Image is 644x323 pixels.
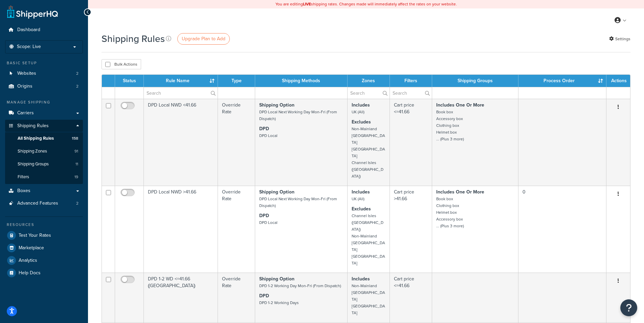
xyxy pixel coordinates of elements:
[348,75,390,87] th: Zones
[19,233,51,238] span: Test Your Rates
[17,84,32,89] span: Origins
[352,101,370,109] strong: Includes
[303,1,311,7] b: LIVE
[144,99,218,186] td: DPD Local NWD <41.66
[5,254,83,267] a: Analytics
[518,186,606,273] td: 0
[259,283,341,289] small: DPD 1-2 Working Day Mon-Fri (From Dispatch)
[5,158,83,170] a: Shipping Groups 11
[17,123,49,129] span: Shipping Rules
[352,205,371,212] strong: Excludes
[259,188,294,195] strong: Shipping Option
[352,109,364,115] small: UK (All)
[259,133,277,139] small: DPD Local
[436,101,484,109] strong: Includes One Or More
[390,273,432,322] td: Cart price <=41.66
[609,34,630,44] a: Settings
[5,145,83,158] a: Shipping Zones 91
[352,275,370,282] strong: Includes
[76,71,79,76] span: 2
[144,273,218,322] td: DPD 1-2 WD <=41.66 ([GEOGRAPHIC_DATA])
[5,80,83,93] li: Origins
[177,33,230,45] a: Upgrade Plan to Add
[18,148,47,154] span: Shipping Zones
[5,171,83,183] a: Filters 19
[606,75,630,87] th: Actions
[5,67,83,80] li: Websites
[18,161,49,167] span: Shipping Groups
[102,59,141,69] button: Bulk Actions
[259,196,337,209] small: DPD Local Next Working Day Mon-Fri (From Dispatch)
[5,24,83,36] a: Dashboard
[432,75,518,87] th: Shipping Groups
[72,136,78,141] span: 158
[5,197,83,210] a: Advanced Features 2
[19,245,44,251] span: Marketplace
[390,99,432,186] td: Cart price <=41.66
[259,101,294,109] strong: Shipping Option
[5,107,83,119] a: Carriers
[218,75,255,87] th: Type
[259,275,294,282] strong: Shipping Option
[5,267,83,279] a: Help Docs
[352,196,364,202] small: UK (All)
[5,99,83,105] div: Manage Shipping
[17,110,34,116] span: Carriers
[17,27,40,33] span: Dashboard
[218,186,255,273] td: Override Rate
[352,283,385,316] small: Non-Mainland [GEOGRAPHIC_DATA] [GEOGRAPHIC_DATA]
[144,75,218,87] th: Rule Name : activate to sort column ascending
[18,136,54,141] span: All Shipping Rules
[5,132,83,145] a: All Shipping Rules 158
[74,174,78,180] span: 19
[5,120,83,184] li: Shipping Rules
[76,84,79,89] span: 2
[620,299,637,316] button: Open Resource Center
[5,158,83,170] li: Shipping Groups
[76,201,79,206] span: 2
[436,109,464,142] small: Book box Accessory box Clothing box Helmet box ... (Plus 3 more)
[5,132,83,145] li: All Shipping Rules
[5,229,83,241] a: Test Your Rates
[102,32,165,45] h1: Shipping Rules
[18,174,29,180] span: Filters
[7,5,58,19] a: ShipperHQ Home
[259,125,269,132] strong: DPD
[17,44,41,50] span: Scope: Live
[5,60,83,66] div: Basic Setup
[259,300,299,306] small: DPD 1-2 Working Days
[218,99,255,186] td: Override Rate
[5,222,83,228] div: Resources
[115,75,144,87] th: Status
[5,171,83,183] li: Filters
[5,185,83,197] a: Boxes
[17,71,36,76] span: Websites
[144,87,218,99] input: Search
[75,161,78,167] span: 11
[390,186,432,273] td: Cart price >41.66
[255,75,348,87] th: Shipping Methods
[436,196,464,229] small: Book box Clothing box Helmet box Accessory box ... (Plus 3 more)
[19,270,41,276] span: Help Docs
[259,109,337,122] small: DPD Local Next Working Day Mon-Fri (From Dispatch)
[5,120,83,132] a: Shipping Rules
[259,220,277,226] small: DPD Local
[17,201,58,206] span: Advanced Features
[352,126,385,179] small: Non-Mainland [GEOGRAPHIC_DATA] [GEOGRAPHIC_DATA] Channel Isles ([GEOGRAPHIC_DATA])
[5,242,83,254] a: Marketplace
[390,87,432,99] input: Search
[259,292,269,299] strong: DPD
[5,80,83,93] a: Origins 2
[5,145,83,158] li: Shipping Zones
[390,75,432,87] th: Filters
[218,273,255,322] td: Override Rate
[352,213,385,266] small: Channel Isles ([GEOGRAPHIC_DATA]) Non-Mainland [GEOGRAPHIC_DATA] [GEOGRAPHIC_DATA]
[182,35,225,42] span: Upgrade Plan to Add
